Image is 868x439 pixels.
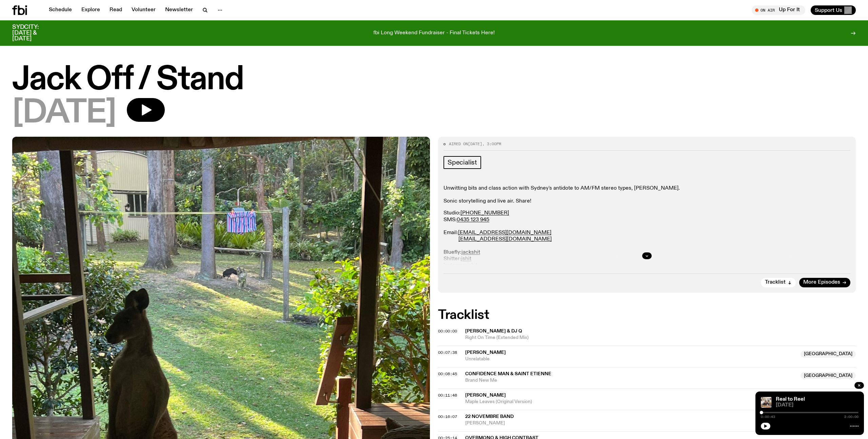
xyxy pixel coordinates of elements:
[799,278,850,287] a: More Episodes
[801,372,856,379] span: [GEOGRAPHIC_DATA]
[373,30,495,36] p: fbi Long Weekend Fundraiser - Final Tickets Here!
[438,329,457,333] button: 00:00:00
[12,65,856,95] h1: Jack Off / Stand
[127,5,160,15] a: Volunteer
[815,7,842,13] span: Support Us
[438,350,457,355] span: 00:07:38
[468,141,482,147] span: [DATE]
[438,393,457,398] span: 00:11:48
[457,217,489,223] a: 0435 123 945
[458,230,551,235] a: [EMAIL_ADDRESS][DOMAIN_NAME]
[448,159,477,166] span: Specialist
[465,399,856,405] span: Maple Leaves (Original Version)
[761,415,775,419] span: 0:00:43
[438,394,457,397] button: 00:11:48
[438,371,457,377] span: 00:08:45
[105,5,126,15] a: Read
[438,372,457,376] button: 00:08:45
[761,278,796,287] button: Tracklist
[443,210,850,288] p: Studio: SMS: Email: Bluefly: Shitter: Instagran: Fakebook: Home:
[465,329,522,333] span: [PERSON_NAME] & DJ Q
[443,185,850,205] p: Unwitting bits and class action with Sydney's antidote to AM/FM stereo types, [PERSON_NAME]. Soni...
[776,403,859,408] span: [DATE]
[465,356,796,362] span: Unrelatable
[161,5,197,15] a: Newsletter
[752,5,805,15] button: On AirUp For It
[77,5,104,15] a: Explore
[761,397,772,408] img: Jasper Craig Adams holds a vintage camera to his eye, obscuring his face. He is wearing a grey ju...
[465,393,506,398] span: [PERSON_NAME]
[482,141,501,147] span: , 3:00pm
[844,415,859,419] span: 2:00:00
[443,156,481,169] a: Specialist
[811,5,856,15] button: Support Us
[45,5,76,15] a: Schedule
[438,414,457,419] span: 00:16:07
[801,351,856,358] span: [GEOGRAPHIC_DATA]
[465,371,551,376] span: Confidence Man & Saint Etienne
[438,309,856,321] h2: Tracklist
[465,335,856,341] span: Right On Time (Extended Mix)
[465,350,506,355] span: [PERSON_NAME]
[449,141,468,147] span: Aired on
[465,414,514,419] span: 22 Novembre Band
[460,210,509,216] a: [PHONE_NUMBER]
[12,24,56,42] h3: SYDCITY: [DATE] & [DATE]
[465,420,856,426] span: [PERSON_NAME]
[12,98,116,129] span: [DATE]
[458,236,552,242] a: [EMAIL_ADDRESS][DOMAIN_NAME]
[765,280,786,285] span: Tracklist
[438,351,457,355] button: 00:07:38
[438,328,457,334] span: 00:00:00
[776,397,805,402] a: Real to Reel
[803,280,840,285] span: More Episodes
[465,377,796,384] span: Brand New Me
[438,415,457,419] button: 00:16:07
